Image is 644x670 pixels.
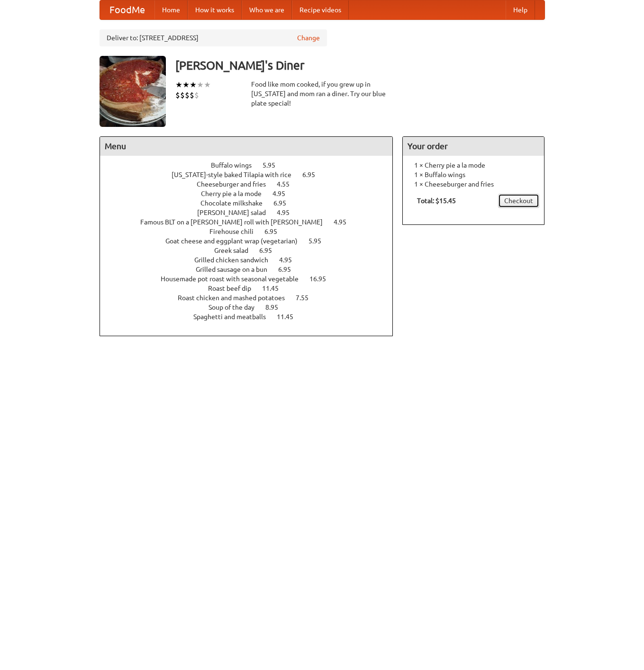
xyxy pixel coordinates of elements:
a: Cherry pie a la mode 4.95 [201,190,303,197]
span: 4.95 [277,209,299,216]
span: Grilled sausage on a bun [196,266,277,273]
span: Chocolate milkshake [200,199,272,207]
span: Grilled chicken sandwich [194,256,278,264]
li: $ [190,90,194,100]
li: 1 × Cherry pie a la mode [408,161,539,170]
li: $ [175,90,180,100]
span: 7.55 [296,294,318,302]
span: Roast chicken and mashed potatoes [178,294,294,302]
li: $ [180,90,185,100]
span: Buffalo wings [211,161,261,169]
span: [PERSON_NAME] salad [197,209,275,216]
a: Cheeseburger and fries 4.55 [197,180,307,188]
a: Famous BLT on a [PERSON_NAME] roll with [PERSON_NAME] 4.95 [140,218,364,226]
span: 4.55 [277,180,299,188]
a: Goat cheese and eggplant wrap (vegetarian) 5.95 [165,237,339,245]
img: angular.jpg [100,56,166,127]
a: Housemade pot roast with seasonal vegetable 16.95 [161,275,344,283]
a: Soup of the day 8.95 [209,304,296,311]
span: 5.95 [308,237,331,245]
span: Famous BLT on a [PERSON_NAME] roll with [PERSON_NAME] [140,218,332,226]
a: [US_STATE]-style baked Tilapia with rice 6.95 [172,171,333,179]
a: Buffalo wings 5.95 [211,161,293,169]
a: Grilled chicken sandwich 4.95 [194,256,309,264]
a: Spaghetti and meatballs 11.45 [193,313,311,321]
a: How it works [188,0,242,19]
span: Cheeseburger and fries [197,180,275,188]
h3: [PERSON_NAME]'s Diner [175,56,545,75]
li: 1 × Cheeseburger and fries [408,179,539,189]
span: Roast beef dip [208,285,261,292]
span: 4.95 [334,218,356,226]
a: Chocolate milkshake 6.95 [200,199,304,207]
span: Soup of the day [209,304,264,311]
span: 4.95 [279,256,301,264]
h4: Menu [100,137,393,156]
li: ★ [190,80,197,90]
a: Help [506,0,535,19]
div: Deliver to: [STREET_ADDRESS] [100,29,327,46]
div: Food like mom cooked, if you grew up in [US_STATE] and mom ran a diner. Try our blue plate special! [251,80,393,108]
span: Housemade pot roast with seasonal vegetable [161,275,308,283]
span: 6.95 [278,266,300,273]
span: 6.95 [259,247,281,254]
li: ★ [204,80,211,90]
a: FoodMe [100,0,154,19]
span: 6.95 [264,228,287,235]
span: 11.45 [262,285,288,292]
span: [US_STATE]-style baked Tilapia with rice [172,171,301,179]
li: $ [194,90,199,100]
span: 5.95 [263,161,285,169]
li: $ [185,90,190,100]
a: Roast chicken and mashed potatoes 7.55 [178,294,326,302]
span: 11.45 [277,313,303,321]
li: ★ [175,80,182,90]
a: Firehouse chili 6.95 [209,228,295,235]
span: Cherry pie a la mode [201,190,271,197]
a: Recipe videos [292,0,349,19]
a: Change [297,33,320,43]
li: ★ [182,80,190,90]
span: Spaghetti and meatballs [193,313,275,321]
a: Grilled sausage on a bun 6.95 [196,266,308,273]
span: 16.95 [309,275,336,283]
a: Roast beef dip 11.45 [208,285,296,292]
span: 6.95 [273,199,296,207]
span: 6.95 [302,171,325,179]
span: 4.95 [272,190,295,197]
a: Greek salad 6.95 [214,247,290,254]
span: Greek salad [214,247,258,254]
li: 1 × Buffalo wings [408,170,539,179]
li: ★ [197,80,204,90]
a: Home [154,0,188,19]
h4: Your order [403,137,544,156]
b: Total: $15.45 [417,197,456,205]
span: 8.95 [265,304,288,311]
a: Checkout [498,194,539,208]
a: [PERSON_NAME] salad 4.95 [197,209,307,216]
a: Who we are [242,0,292,19]
span: Goat cheese and eggplant wrap (vegetarian) [165,237,307,245]
span: Firehouse chili [209,228,263,235]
